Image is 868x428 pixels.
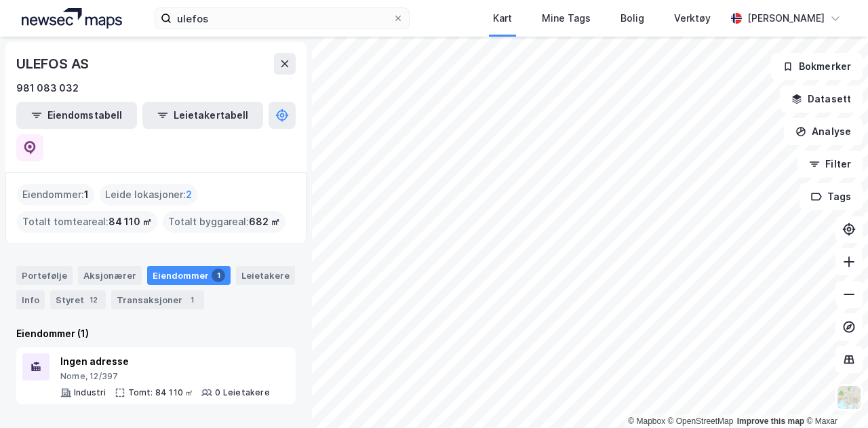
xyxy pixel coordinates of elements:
[771,53,863,80] button: Bokmerker
[17,211,157,233] div: Totalt tomteareal :
[215,387,269,398] div: 0 Leietakere
[800,363,868,428] iframe: Chat Widget
[163,211,285,233] div: Totalt byggareal :
[22,8,122,28] img: logo.a4113a55bc3d86da70a041830d287a7e.svg
[16,326,296,342] div: Eiendommer (1)
[620,10,644,26] div: Bolig
[111,290,204,309] div: Transaksjoner
[78,266,142,285] div: Aksjonærer
[147,266,231,285] div: Eiendommer
[800,363,868,428] div: Kontrollprogram for chat
[17,184,94,206] div: Eiendommer :
[747,10,825,26] div: [PERSON_NAME]
[84,187,89,203] span: 1
[800,183,863,210] button: Tags
[185,293,199,307] div: 1
[16,80,79,96] div: 981 083 032
[668,416,734,426] a: OpenStreetMap
[172,8,393,28] input: Søk på adresse, matrikkel, gårdeiere, leietakere eller personer
[16,53,92,75] div: ULEFOS AS
[236,266,295,285] div: Leietakere
[142,102,263,129] button: Leietakertabell
[674,10,711,26] div: Verktøy
[784,118,863,145] button: Analyse
[16,266,73,285] div: Portefølje
[16,290,45,309] div: Info
[60,353,270,370] div: Ingen adresse
[128,387,194,398] div: Tomt: 84 110 ㎡
[797,151,863,178] button: Filter
[542,10,591,26] div: Mine Tags
[74,387,106,398] div: Industri
[108,214,152,230] span: 84 110 ㎡
[249,214,280,230] span: 682 ㎡
[16,102,137,129] button: Eiendomstabell
[628,416,665,426] a: Mapbox
[50,290,106,309] div: Styret
[186,187,192,203] span: 2
[212,269,225,282] div: 1
[87,293,100,307] div: 12
[780,85,863,113] button: Datasett
[100,184,197,206] div: Leide lokasjoner :
[737,416,804,426] a: Improve this map
[493,10,512,26] div: Kart
[60,371,270,382] div: Nome, 12/397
